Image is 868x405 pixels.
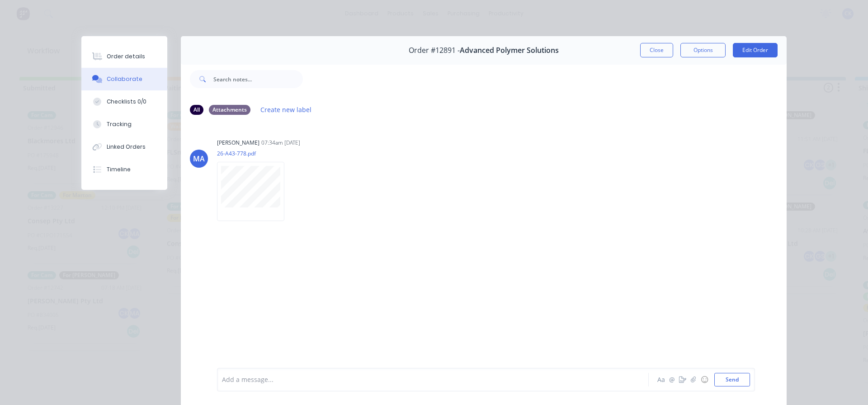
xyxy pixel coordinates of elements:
[213,70,303,88] input: Search notes...
[107,75,142,83] div: Collaborate
[81,90,167,113] button: Checklists 0/0
[81,158,167,181] button: Timeline
[217,139,259,147] div: [PERSON_NAME]
[733,43,778,57] button: Edit Order
[81,136,167,158] button: Linked Orders
[656,374,666,385] button: Aa
[714,373,750,386] button: Send
[81,113,167,136] button: Tracking
[193,153,205,164] div: MA
[640,43,673,57] button: Close
[107,120,132,128] div: Tracking
[81,45,167,68] button: Order details
[256,104,316,116] button: Create new label
[460,46,559,55] span: Advanced Polymer Solutions
[81,68,167,90] button: Collaborate
[107,52,145,61] div: Order details
[107,143,146,151] div: Linked Orders
[217,150,293,157] p: 26-A43-778.pdf
[680,43,726,57] button: Options
[107,165,131,174] div: Timeline
[209,105,250,115] div: Attachments
[699,374,710,385] button: ☺
[261,139,300,147] div: 07:34am [DATE]
[666,374,677,385] button: @
[409,46,460,55] span: Order #12891 -
[190,105,203,115] div: All
[107,98,146,106] div: Checklists 0/0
